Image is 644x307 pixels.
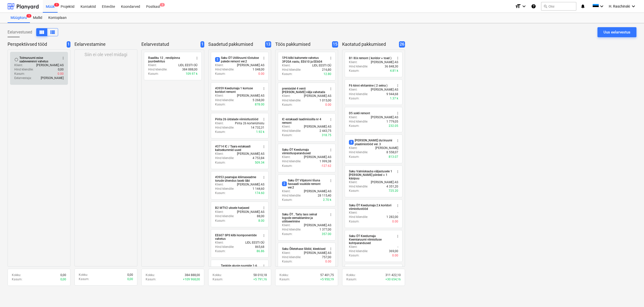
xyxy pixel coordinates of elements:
p: 1.92 k [256,130,264,134]
span: 13 [265,41,271,48]
div: [PERSON_NAME] duširuumi plaatimistööd ver. 3 [349,139,393,146]
p: [PERSON_NAME] AS [237,182,264,187]
p: Hind kliendile : [282,129,301,133]
p: Kokku : [12,273,21,277]
div: EE607 SPS kilbi komponentide vahetus [215,234,259,241]
p: Klient : [215,241,224,245]
p: Eelarvestatud [141,41,198,48]
p: 0,00 [58,67,64,72]
p: [PERSON_NAME] AS [237,152,264,156]
p: 5 268,00 [253,98,264,102]
p: Hind kliendile : [349,215,368,219]
p: 813.07 [389,155,398,159]
div: Tolmuruumi esise sadeveerenni vahetus [19,56,58,63]
p: 757,00 [322,255,331,259]
p: + 109 968,00 [183,277,200,282]
div: Eelarvestused [8,28,58,36]
p: LIDL EESTI OÜ [178,63,197,67]
p: Klient : [215,94,224,98]
div: F6 kinni ehitamine ( 2 seina ) [349,84,387,88]
span: more_vert [262,175,266,179]
p: [PERSON_NAME] AS [36,63,64,67]
span: 1 [54,3,59,7]
p: 1 048,00 [253,67,264,72]
span: 2 [215,57,220,62]
p: 0.00 [392,253,398,258]
p: 311 422,10 [385,273,401,277]
p: Töös pakkumised [275,41,330,48]
p: 1 779,05 [386,120,398,124]
p: Klient : [349,146,357,150]
p: 1.37 k [390,96,398,101]
p: Klient : [282,63,291,68]
span: 1 [67,41,70,48]
p: Siin ei ole veel midagi [85,52,127,58]
p: 0,00 [127,277,133,281]
p: 14 732,31 [251,126,264,130]
p: Hind kliendile : [215,98,234,102]
span: more_vert [329,118,333,122]
p: Hind kliendile : [14,67,33,72]
p: 1 015,00 [319,98,331,103]
span: more_vert [396,56,400,60]
p: Perspektiivsed tööd [8,41,65,48]
div: Müügitoru [8,13,30,23]
p: 0.00 [58,72,64,76]
div: Uus eelarvestus [603,29,630,35]
p: [PERSON_NAME] [375,146,398,150]
p: Kasum : [349,155,359,159]
p: Klient : [215,182,224,187]
p: 0.00 [258,72,264,76]
div: Saku ÕT Utilliruumi tõstukse palede remont ver.2 [215,56,259,63]
p: 878.00 [255,102,264,107]
div: Mallid [30,13,45,23]
span: more_vert [195,56,199,60]
p: Kasum : [282,259,293,264]
p: Klient : [349,180,357,184]
p: 509.34 [255,161,264,165]
p: [PERSON_NAME] AS [304,251,331,255]
p: 1 282,00 [386,215,398,219]
p: Kasum : [215,102,226,107]
p: Kasum : [215,161,226,165]
p: [PERSON_NAME] AS [304,94,331,98]
div: #3714 IC / Taara estakaadi kaitsekummid uued [215,145,259,152]
div: B2 MTV2 uksele harjased [215,206,249,210]
button: Uus eelarvestus [597,27,636,37]
span: 15 [332,41,338,48]
span: more_vert [262,56,266,60]
p: Kasum : [282,164,293,168]
p: Hind kliendile : [215,245,234,249]
p: Klient : [349,88,357,92]
p: Eelarvestaja : [14,76,32,80]
p: 725.20 [389,189,398,193]
p: Klient : [282,125,291,129]
p: Kasum : [282,198,293,202]
p: 369,00 [389,249,398,253]
p: Kaotatud pakkumised [342,41,397,48]
p: 86.86 [257,249,264,253]
span: more_vert [329,87,333,91]
span: more_vert [262,206,266,210]
p: 384 888,00 [185,273,200,277]
div: #3953 peamajas kliimaseadme torude ühendus laseb läbi [215,175,259,182]
p: 2.70 k [323,198,331,202]
p: Hind kliendile : [215,67,234,72]
p: Hind kliendile : [215,126,234,130]
p: 58 010,18 [253,273,267,277]
p: 12.80 [324,72,331,76]
span: 1 [26,14,31,18]
span: more_vert [262,117,266,121]
p: Kokku : [346,273,356,277]
p: [PERSON_NAME] AS [304,125,331,129]
p: 8.00 [258,219,264,223]
p: Kasum : [349,69,359,73]
p: -127.62 [321,164,331,168]
p: Kasum : [215,219,226,223]
p: [PERSON_NAME] AS [304,155,331,159]
p: 0,00 [127,273,133,277]
p: Hind kliendile : [282,255,301,259]
span: Märgi tehtuks [14,58,18,62]
p: Kasum : [148,72,159,76]
span: more_vert [396,111,400,115]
